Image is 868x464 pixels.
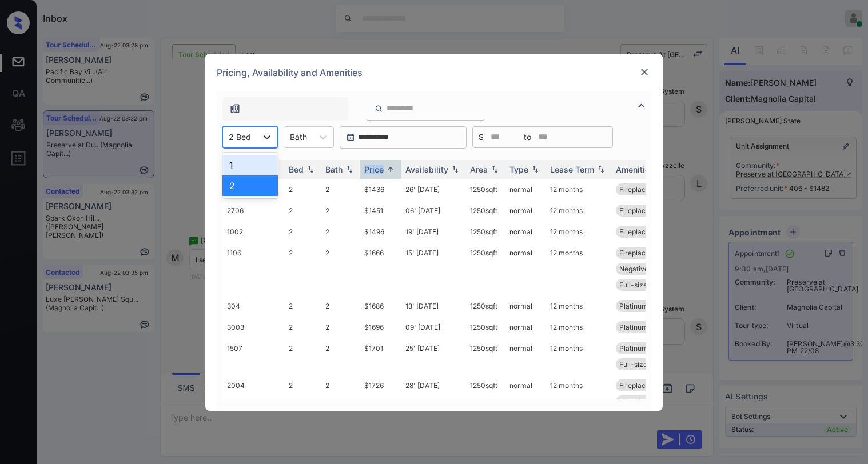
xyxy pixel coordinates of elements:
[546,295,611,317] td: 12 months
[619,206,650,215] span: Fireplace
[401,295,465,317] td: 13' [DATE]
[619,381,650,390] span: Fireplace
[222,317,284,338] td: 3003
[284,221,321,242] td: 2
[619,227,650,236] span: Fireplace
[401,338,465,375] td: 25' [DATE]
[619,265,676,273] span: Negative View -...
[505,179,546,200] td: normal
[321,295,360,317] td: 2
[344,165,355,173] img: sorting
[222,155,278,175] div: 1
[465,295,505,317] td: 1250 sqft
[595,165,607,173] img: sorting
[385,165,396,174] img: sorting
[321,317,360,338] td: 2
[529,165,541,173] img: sorting
[222,375,284,412] td: 2004
[505,338,546,375] td: normal
[321,221,360,242] td: 2
[205,54,663,91] div: Pricing, Availability and Amenities
[222,200,284,221] td: 2706
[401,179,465,200] td: 26' [DATE]
[284,295,321,317] td: 2
[616,165,654,174] div: Amenities
[284,317,321,338] td: 2
[401,200,465,221] td: 06' [DATE]
[619,323,674,331] span: Platinum - 2 Be...
[360,338,401,375] td: $1701
[546,317,611,338] td: 12 months
[465,200,505,221] td: 1250 sqft
[505,295,546,317] td: normal
[321,375,360,412] td: 2
[550,165,594,174] div: Lease Term
[360,317,401,338] td: $1696
[449,165,461,173] img: sorting
[401,221,465,242] td: 19' [DATE]
[401,242,465,295] td: 15' [DATE]
[639,66,650,78] img: close
[546,179,611,200] td: 12 months
[505,242,546,295] td: normal
[524,131,531,143] span: to
[465,221,505,242] td: 1250 sqft
[284,375,321,412] td: 2
[465,242,505,295] td: 1250 sqft
[222,242,284,295] td: 1106
[619,360,675,369] span: Full-size washe...
[489,165,500,173] img: sorting
[619,302,674,310] span: Platinum - 2 Be...
[635,99,648,113] img: icon-zuma
[222,295,284,317] td: 304
[505,375,546,412] td: normal
[505,200,546,221] td: normal
[305,165,316,173] img: sorting
[465,179,505,200] td: 1250 sqft
[360,200,401,221] td: $1451
[546,221,611,242] td: 12 months
[619,397,675,406] span: Full-size washe...
[505,317,546,338] td: normal
[505,221,546,242] td: normal
[229,103,241,114] img: icon-zuma
[360,295,401,317] td: $1686
[619,281,675,289] span: Full-size washe...
[284,242,321,295] td: 2
[321,200,360,221] td: 2
[222,338,284,375] td: 1507
[222,221,284,242] td: 1002
[325,165,343,174] div: Bath
[360,242,401,295] td: $1666
[321,242,360,295] td: 2
[465,338,505,375] td: 1250 sqft
[284,179,321,200] td: 2
[284,200,321,221] td: 2
[321,338,360,375] td: 2
[405,165,448,174] div: Availability
[364,165,384,174] div: Price
[360,221,401,242] td: $1496
[619,249,650,257] span: Fireplace
[546,375,611,412] td: 12 months
[401,317,465,338] td: 09' [DATE]
[619,344,674,353] span: Platinum - 2 Be...
[479,131,484,143] span: $
[321,179,360,200] td: 2
[619,185,650,194] span: Fireplace
[284,338,321,375] td: 2
[509,165,528,174] div: Type
[546,338,611,375] td: 12 months
[546,200,611,221] td: 12 months
[375,103,383,114] img: icon-zuma
[546,242,611,295] td: 12 months
[465,317,505,338] td: 1250 sqft
[360,179,401,200] td: $1436
[289,165,304,174] div: Bed
[360,375,401,412] td: $1726
[222,175,278,196] div: 2
[470,165,488,174] div: Area
[465,375,505,412] td: 1250 sqft
[401,375,465,412] td: 28' [DATE]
